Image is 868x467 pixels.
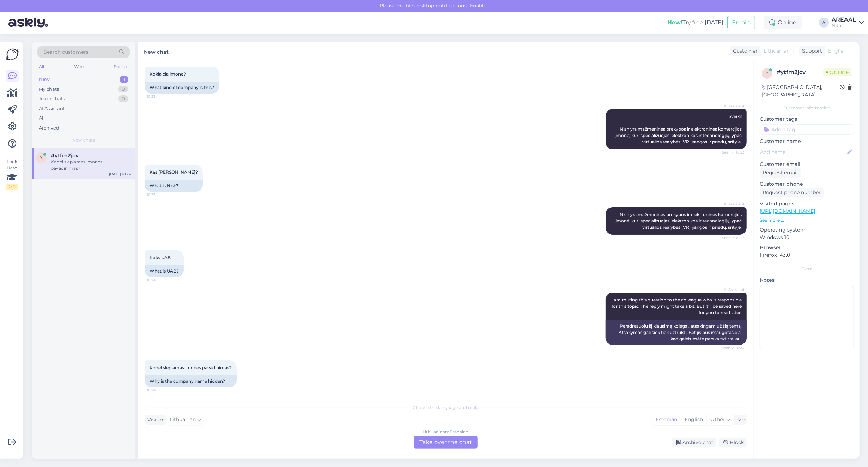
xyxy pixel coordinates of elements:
button: Emails [727,16,755,29]
span: AI Assistant [718,287,745,292]
span: Search customers [44,48,89,56]
span: Seen ✓ 10:23 [718,150,745,155]
span: Kokia cia imone? [150,71,186,77]
div: Archived [39,125,59,132]
p: Browser [760,244,854,251]
p: Customer email [760,161,854,168]
p: Customer name [760,138,854,145]
span: I am routing this question to the colleague who is responsible for this topic. The reply might ta... [611,297,743,315]
input: Add a tag [760,124,854,135]
div: [GEOGRAPHIC_DATA], [GEOGRAPHIC_DATA] [762,84,840,98]
div: # ytfm2jcv [777,68,823,77]
div: English [681,414,706,425]
div: Lithuanian to Estonian [423,429,469,435]
div: Take over the chat [414,436,478,449]
div: Request email [760,168,801,178]
div: AREAAL [832,17,856,23]
div: 0 [118,86,128,93]
span: y [766,71,769,76]
p: Customer tags [760,115,854,123]
span: 10:24 [147,277,173,283]
div: Estonian [652,414,681,425]
p: Windows 10 [760,234,854,241]
div: My chats [39,86,59,93]
div: Choose the language and reply [145,405,747,411]
p: Customer phone [760,180,854,188]
span: Enable [468,2,488,9]
span: #ytfm2jcv [51,152,79,159]
div: Extra [760,266,854,272]
div: Try free [DATE]: [667,18,724,27]
div: Visitor [145,416,164,424]
span: Kas [PERSON_NAME]? [150,169,198,175]
span: AI Assistant [718,103,745,109]
span: Lithuanian [764,47,790,55]
div: Web [73,62,85,71]
span: 10:23 [147,94,173,99]
div: What kind of company is this? [145,82,219,94]
div: New [39,76,50,83]
div: Customer [730,47,758,55]
div: Request phone number [760,188,824,197]
div: Customer information [760,105,854,111]
span: Lithuanian [170,416,196,424]
div: What is UAB? [145,265,184,277]
div: What is Nish? [145,180,203,192]
span: Online [823,68,852,76]
p: Firefox 143.0 [760,251,854,259]
div: Block [719,438,747,447]
p: Visited pages [760,200,854,208]
span: 10:24 [147,388,173,393]
p: Notes [760,276,854,284]
div: 2 / 3 [6,184,18,190]
div: A [819,18,829,28]
span: 10:23 [147,192,173,197]
div: Nish [832,23,856,28]
span: Nish yra mažmeninės prekybos ir elektroninės komercijos įmonė, kuri specializuojasi elektronikos ... [615,212,743,230]
div: 1 [120,76,128,83]
span: Seen ✓ 10:23 [718,235,745,240]
div: Peradresuoju šį klausimą kolegai, atsakingam už šią temą. Atsakymas gali šiek tiek užtrukti. Bet ... [606,320,747,345]
span: Sveiki! Nish yra mažmeninės prekybos ir elektroninės komercijos įmonė, kuri specializuojasi elekt... [615,114,743,144]
div: Archive chat [672,438,716,447]
div: Online [764,16,802,29]
div: AI Assistant [39,105,65,112]
label: New chat [144,46,169,56]
span: Seen ✓ 10:24 [718,345,745,351]
div: Me [734,416,745,424]
p: See more ... [760,217,854,223]
div: Kodel slepiamas imones pavadinimas? [51,159,131,172]
span: English [828,47,846,55]
div: 0 [118,95,128,102]
div: Team chats [39,95,65,102]
p: Operating system [760,226,854,234]
span: New chats [72,137,95,143]
div: All [39,115,45,122]
input: Add name [760,148,846,156]
div: Look Here [6,158,18,190]
div: Why is the company name hidden? [145,375,237,387]
img: Askly Logo [6,48,19,61]
span: Other [710,416,725,423]
b: New! [667,19,682,26]
div: [DATE] 10:24 [109,172,131,177]
div: Socials [113,62,130,71]
div: All [37,62,45,71]
span: Koks UAB [150,255,171,260]
span: AI Assistant [718,202,745,207]
a: [URL][DOMAIN_NAME] [760,208,815,214]
div: Support [799,47,822,55]
span: y [40,155,43,160]
span: Kodel slepiamas imones pavadinimas? [150,365,232,370]
a: AREAALNish [832,17,864,28]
